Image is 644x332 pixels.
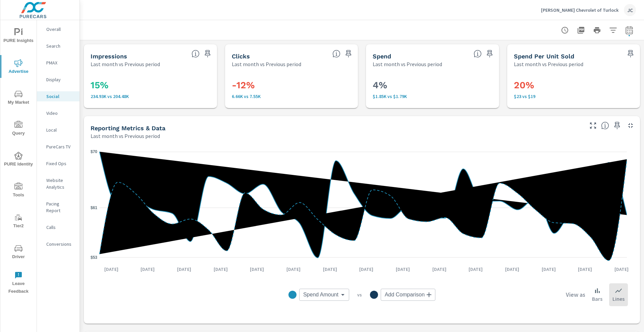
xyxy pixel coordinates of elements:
[46,76,74,83] p: Display
[318,266,342,273] p: [DATE]
[46,143,74,150] p: PureCars TV
[474,50,482,58] span: The amount of money spent on advertising during the period.
[514,80,634,91] h3: 20%
[355,266,378,273] p: [DATE]
[373,53,391,60] h5: Spend
[484,48,495,59] span: Save this to your personalized report
[2,121,35,137] span: Query
[46,43,74,49] p: Search
[37,58,79,68] div: PMAX
[46,224,74,231] p: Calls
[37,108,79,118] div: Video
[612,295,625,303] p: Lines
[37,91,79,101] div: Social
[46,110,74,116] p: Video
[91,80,210,91] h3: 15%
[202,48,213,59] span: Save this to your personalized report
[232,80,352,91] h3: -12%
[610,266,633,273] p: [DATE]
[299,289,349,301] div: Spend Amount
[46,26,74,33] p: Overall
[245,266,269,273] p: [DATE]
[514,94,634,99] p: $23 vs $19
[606,23,620,37] button: Apply Filters
[514,60,583,68] p: Last month vs Previous period
[91,94,210,99] p: 234,926 vs 204,484
[37,75,79,85] div: Display
[91,255,97,260] text: $53
[2,244,35,261] span: Driver
[2,152,35,168] span: PURE Identity
[91,132,160,140] p: Last month vs Previous period
[232,60,301,68] p: Last month vs Previous period
[590,23,604,37] button: Print Report
[136,266,159,273] p: [DATE]
[37,222,79,232] div: Calls
[209,266,232,273] p: [DATE]
[2,183,35,199] span: Tools
[282,266,305,273] p: [DATE]
[514,53,574,60] h5: Spend Per Unit Sold
[46,177,74,190] p: Website Analytics
[573,266,597,273] p: [DATE]
[91,205,97,210] text: $61
[37,158,79,169] div: Fixed Ops
[381,289,435,301] div: Add Comparison
[624,4,636,16] div: JC
[541,7,619,13] p: [PERSON_NAME] Chevrolet of Turlock
[232,94,352,99] p: 6,657 vs 7,552
[385,291,425,298] span: Add Comparison
[37,142,79,152] div: PureCars TV
[37,125,79,135] div: Local
[91,53,127,60] h5: Impressions
[625,120,636,131] button: Minimize Widget
[464,266,487,273] p: [DATE]
[332,50,340,58] span: The number of times an ad was clicked by a consumer.
[303,291,338,298] span: Spend Amount
[46,127,74,133] p: Local
[172,266,196,273] p: [DATE]
[37,239,79,249] div: Conversions
[373,80,492,91] h3: 4%
[428,266,451,273] p: [DATE]
[37,199,79,216] div: Pacing Report
[2,59,35,76] span: Advertise
[91,60,160,68] p: Last month vs Previous period
[91,125,165,132] h5: Reporting Metrics & Data
[373,94,492,99] p: $1,852 vs $1,789
[100,266,123,273] p: [DATE]
[46,59,74,66] p: PMAX
[349,292,370,298] p: vs
[2,214,35,230] span: Tier2
[37,41,79,51] div: Search
[566,291,585,298] h6: View as
[500,266,524,273] p: [DATE]
[601,122,609,130] span: Understand Social data over time and see how metrics compare to each other.
[232,53,250,60] h5: Clicks
[592,295,602,303] p: Bars
[612,120,623,131] span: Save this to your personalized report
[343,48,354,59] span: Save this to your personalized report
[391,266,415,273] p: [DATE]
[0,20,37,298] div: nav menu
[574,23,588,37] button: "Export Report to PDF"
[37,175,79,192] div: Website Analytics
[2,271,35,295] span: Leave Feedback
[46,93,74,100] p: Social
[2,90,35,106] span: My Market
[588,120,598,131] button: Make Fullscreen
[37,24,79,34] div: Overall
[46,241,74,247] p: Conversions
[2,28,35,45] span: PURE Insights
[625,48,636,59] span: Save this to your personalized report
[46,200,74,214] p: Pacing Report
[192,50,200,58] span: The number of times an ad was shown on your behalf.
[91,149,97,154] text: $70
[46,160,74,167] p: Fixed Ops
[623,23,636,37] button: Select Date Range
[537,266,560,273] p: [DATE]
[373,60,442,68] p: Last month vs Previous period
